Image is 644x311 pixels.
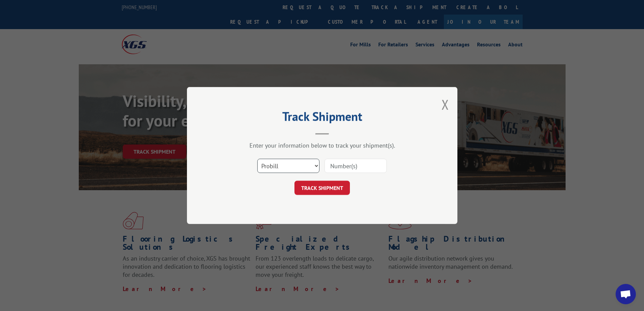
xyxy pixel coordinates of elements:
[325,159,387,173] input: Number(s)
[442,95,449,113] button: Close modal
[221,141,424,149] div: Enter your information below to track your shipment(s).
[294,181,350,195] button: TRACK SHIPMENT
[616,284,636,304] div: Open chat
[221,112,424,125] h2: Track Shipment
